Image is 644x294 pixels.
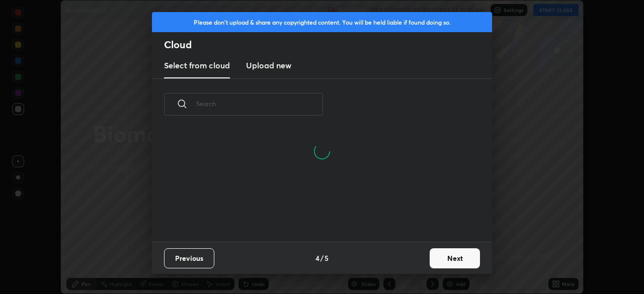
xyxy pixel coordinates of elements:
h4: / [320,253,324,263]
div: Please don't upload & share any copyrighted content. You will be held liable if found doing so. [152,12,492,32]
h3: Upload new [246,59,291,71]
h4: 5 [325,253,329,263]
button: Next [430,248,480,268]
input: Search [196,82,323,125]
h4: 4 [315,253,319,263]
h2: Cloud [164,38,492,51]
h3: Select from cloud [164,59,230,71]
button: Previous [164,248,214,268]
